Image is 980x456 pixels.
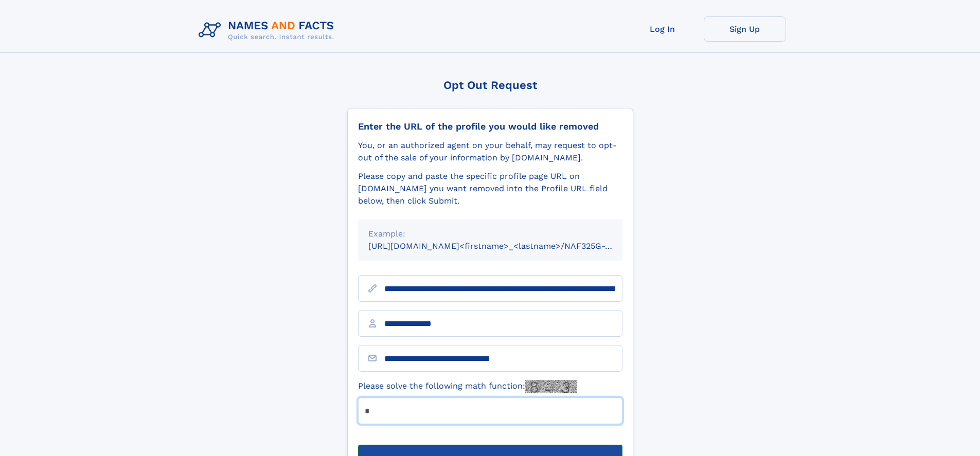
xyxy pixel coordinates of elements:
[704,16,786,42] a: Sign Up
[368,241,642,251] small: [URL][DOMAIN_NAME]<firstname>_<lastname>/NAF325G-xxxxxxxx
[621,16,704,42] a: Log In
[358,380,577,393] label: Please solve the following math function:
[358,170,622,207] div: Please copy and paste the specific profile page URL on [DOMAIN_NAME] you want removed into the Pr...
[358,121,622,132] div: Enter the URL of the profile you would like removed
[347,79,633,92] div: Opt Out Request
[194,16,343,44] img: Logo Names and Facts
[368,228,612,240] div: Example:
[358,139,622,164] div: You, or an authorized agent on your behalf, may request to opt-out of the sale of your informatio...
